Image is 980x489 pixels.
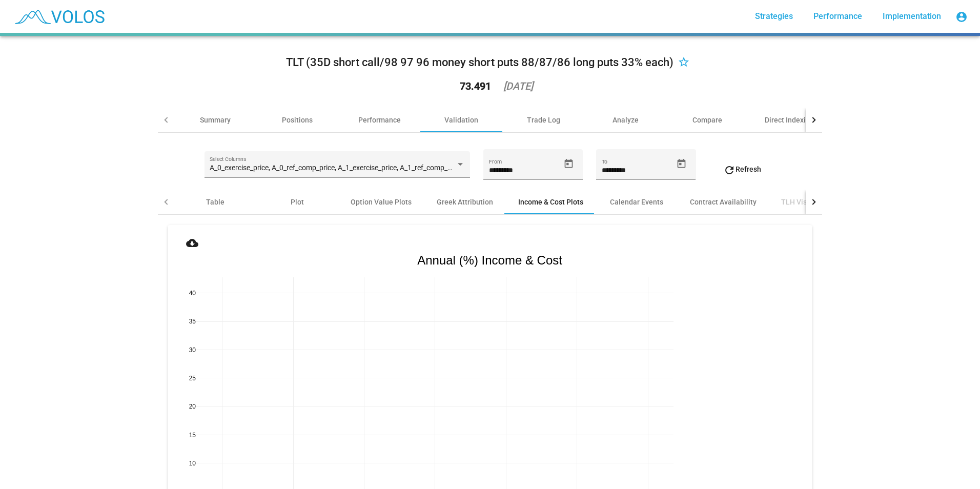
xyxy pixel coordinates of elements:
button: Open calendar [672,155,690,173]
div: TLH Visualizations [781,197,843,207]
span: Performance [813,11,862,21]
span: Strategies [755,11,793,21]
mat-icon: star_border [678,57,690,69]
span: Implementation [883,11,941,21]
div: Performance [358,115,401,125]
span: Refresh [723,165,761,173]
a: Strategies [747,7,801,26]
div: TLT (35D short call/98 97 96 money short puts 88/87/86 long puts 33% each) [286,54,673,71]
mat-icon: account_circle [955,11,968,23]
button: Refresh [715,160,769,178]
a: Implementation [874,7,949,26]
div: Analyze [612,115,639,125]
img: blue_transparent.png [8,4,110,29]
div: Validation [444,115,478,125]
div: Compare [692,115,722,125]
mat-icon: cloud_download [186,237,198,249]
div: Positions [282,115,313,125]
div: Contract Availability [690,197,757,207]
div: [DATE] [503,81,533,91]
button: Open calendar [560,155,578,173]
div: Table [206,197,224,207]
div: Direct Indexing [765,115,814,125]
a: Performance [805,7,870,26]
div: Option Value Plots [351,197,412,207]
div: Plot [291,197,304,207]
div: 73.491 [460,81,491,91]
mat-icon: refresh [723,164,736,176]
div: Trade Log [527,115,560,125]
div: Greek Attribution [437,197,493,207]
div: Calendar Events [610,197,663,207]
div: Summary [200,115,231,125]
div: Income & Cost Plots [518,197,583,207]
